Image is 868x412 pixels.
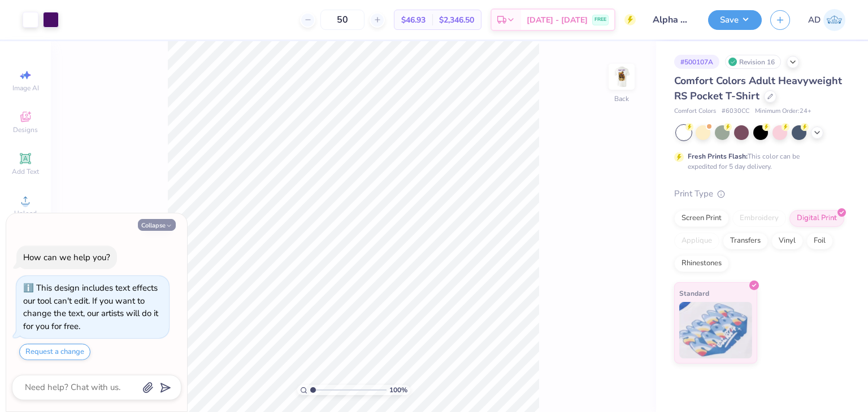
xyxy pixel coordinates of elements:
div: How can we help you? [23,252,110,263]
input: Untitled Design [644,8,700,31]
div: Embroidery [732,210,786,227]
span: # 6030CC [722,107,749,116]
span: [DATE] - [DATE] [527,14,588,26]
span: FREE [594,16,606,24]
span: Add Text [12,167,39,176]
button: Request a change [19,344,90,360]
div: Revision 16 [725,55,781,69]
button: Collapse [138,219,176,231]
span: Standard [679,287,709,299]
a: AD [808,9,845,31]
div: Rhinestones [674,255,729,272]
span: Image AI [12,84,39,93]
div: Applique [674,233,719,249]
div: Foil [806,233,833,249]
div: Digital Print [789,210,844,227]
strong: Fresh Prints Flash: [688,152,748,161]
button: Save [708,10,762,30]
input: – – [320,10,364,30]
span: 100 % [389,385,407,395]
span: Minimum Order: 24 + [755,107,811,116]
div: This design includes text effects our tool can't edit. If you want to change the text, our artist... [23,282,158,332]
div: Screen Print [674,210,729,227]
span: Upload [14,209,37,218]
span: $2,346.50 [439,14,474,26]
div: Transfers [723,233,768,249]
div: Vinyl [771,233,803,249]
span: AD [808,14,821,27]
img: Back [610,65,633,88]
img: Standard [679,302,752,358]
div: Back [614,94,629,104]
img: Anjali Dilish [823,9,845,31]
span: Comfort Colors [674,107,716,116]
div: # 500107A [674,55,719,69]
span: Designs [13,125,38,134]
span: Comfort Colors Adult Heavyweight RS Pocket T-Shirt [674,74,842,103]
div: This color can be expedited for 5 day delivery. [688,151,827,172]
div: Print Type [674,187,845,200]
span: $46.93 [401,14,426,26]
